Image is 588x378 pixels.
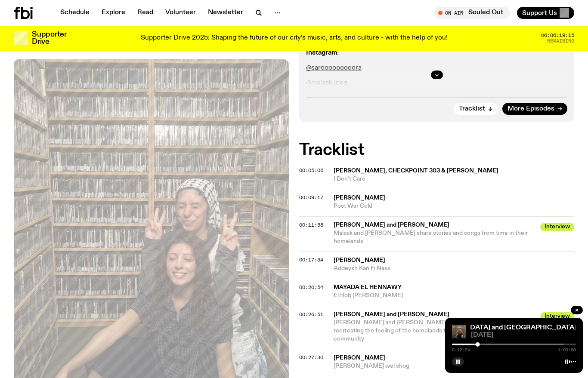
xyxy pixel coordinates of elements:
[334,195,385,201] span: [PERSON_NAME]
[299,312,323,317] button: 00:26:51
[558,348,576,352] span: 1:00:00
[334,264,574,273] span: Addeysh Kan Fi Nass
[517,7,574,19] button: Support Us
[299,221,323,228] span: 00:11:58
[299,142,574,158] h2: Tracklist
[547,39,574,43] span: Remaining
[96,7,130,19] a: Explore
[454,103,498,115] button: Tracklist
[334,202,574,210] span: Post War Cold
[299,223,323,227] button: 00:11:58
[299,355,323,360] button: 00:27:30
[540,223,574,231] span: Interview
[541,33,574,38] span: 06:06:19:15
[299,284,323,291] span: 00:20:54
[299,168,323,173] button: 00:05:06
[452,348,470,352] span: 0:12:24
[334,320,509,342] span: [PERSON_NAME] and [PERSON_NAME] in conversation about recrreating the feeling of the homelands th...
[502,103,567,115] a: More Episodes
[160,7,201,19] a: Volunteer
[334,362,574,370] span: [PERSON_NAME] wel shog
[334,175,574,183] span: I Don’t Care
[334,168,498,174] span: [PERSON_NAME], Checkpoint 303 & [PERSON_NAME]
[299,258,323,262] button: 00:17:34
[471,332,576,338] span: [DATE]
[55,7,95,19] a: Schedule
[334,221,535,229] span: [PERSON_NAME] and [PERSON_NAME]
[132,7,158,19] a: Read
[334,257,385,263] span: [PERSON_NAME]
[299,194,323,201] span: 00:09:17
[141,34,448,42] p: Supporter Drive 2025: Shaping the future of our city’s music, arts, and culture - with the help o...
[299,311,323,318] span: 00:26:51
[334,292,574,300] span: El Hob [PERSON_NAME]
[299,285,323,290] button: 00:20:54
[334,230,528,244] span: Malaak and [PERSON_NAME] share stories and songs from time in their homelands
[299,256,323,263] span: 00:17:34
[459,106,485,112] span: Tracklist
[306,49,337,56] strong: Instagram
[508,106,554,112] span: More Episodes
[522,9,557,17] span: Support Us
[334,355,385,361] span: [PERSON_NAME]
[203,7,248,19] a: Newsletter
[306,49,567,57] p: :
[334,284,402,290] span: Mayada El Hennawy
[334,310,535,319] span: [PERSON_NAME] and [PERSON_NAME]
[299,354,323,361] span: 00:27:30
[452,325,466,338] img: Sara and Malaak squatting on ground in fbi music library. Sara is making peace signs behind Malaa...
[32,31,66,46] h3: Supporter Drive
[540,312,574,321] span: Interview
[299,195,323,200] button: 00:09:17
[434,7,510,19] button: On AirSouled Out
[299,167,323,174] span: 00:05:06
